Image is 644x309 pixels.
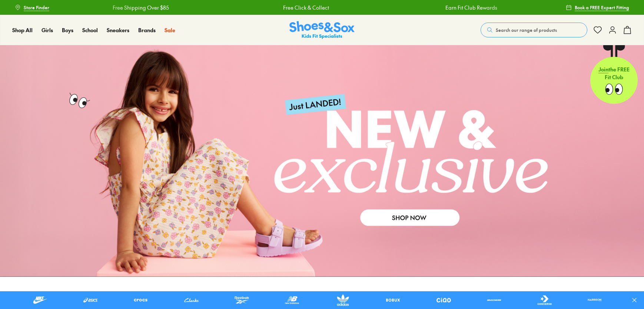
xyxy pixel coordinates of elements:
[590,45,638,104] a: Jointhe FREE Fit Club
[82,26,98,34] span: School
[103,4,159,11] a: Free Shipping Over $85
[24,4,49,11] span: Store Finder
[62,26,73,34] a: Boys
[138,26,156,34] span: Brands
[107,26,129,34] span: Sneakers
[496,27,557,33] span: Search our range of products
[62,26,73,34] span: Boys
[138,26,156,34] a: Brands
[12,26,33,34] span: Shop All
[165,26,175,34] span: Sale
[15,1,49,14] a: Store Finder
[82,26,98,34] a: School
[289,21,355,39] a: Shoes & Sox
[481,23,587,37] button: Search our range of products
[12,26,33,34] a: Shop All
[273,4,319,11] a: Free Click & Collect
[435,4,487,11] a: Earn Fit Club Rewards
[598,66,608,74] span: Join
[107,26,129,34] a: Sneakers
[575,4,629,11] span: Book a FREE Expert Fitting
[42,26,53,34] span: Girls
[289,21,355,39] img: SNS_Logo_Responsive.svg
[42,26,53,34] a: Girls
[590,60,638,88] p: the FREE Fit Club
[566,1,629,14] a: Book a FREE Expert Fitting
[165,26,175,34] a: Sale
